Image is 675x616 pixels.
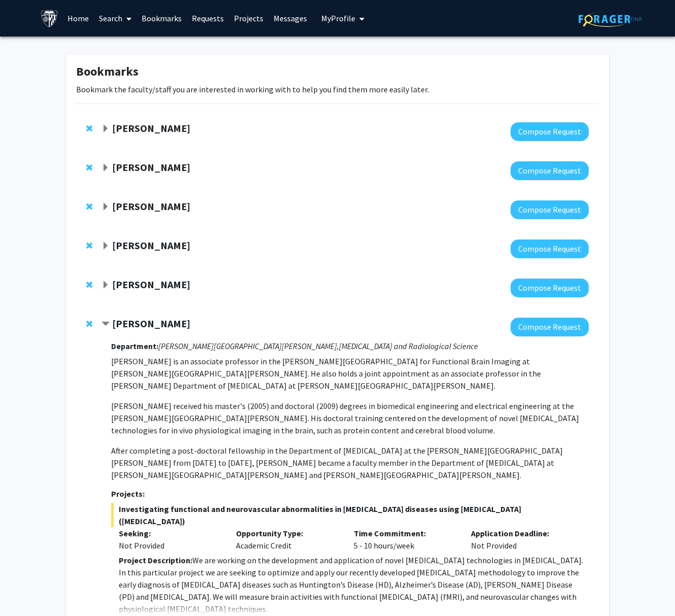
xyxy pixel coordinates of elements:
[112,161,190,174] strong: [PERSON_NAME]
[76,83,599,95] p: Bookmark the faculty/staff you are interested in working with to help you find them more easily l...
[111,444,589,481] p: After completing a post-doctoral fellowship in the Department of [MEDICAL_DATA] at the [PERSON_NA...
[321,13,355,23] span: My Profile
[102,203,110,211] span: Expand Karen Fleming Bookmark
[86,320,92,328] span: Remove Jun Hua from bookmarks
[229,1,268,36] a: Projects
[112,239,190,252] strong: [PERSON_NAME]
[339,341,478,351] i: [MEDICAL_DATA] and Radiological Science
[102,281,110,289] span: Expand Emily Johnson Bookmark
[511,161,589,180] button: Compose Request to Anthony K. L. Leung
[112,122,190,134] strong: [PERSON_NAME]
[41,10,58,27] img: Johns Hopkins University Logo
[86,202,92,211] span: Remove Karen Fleming from bookmarks
[86,281,92,289] span: Remove Emily Johnson from bookmarks
[112,200,190,213] strong: [PERSON_NAME]
[111,341,158,351] strong: Department:
[119,555,192,565] strong: Project Description:
[102,320,110,328] span: Contract Jun Hua Bookmark
[346,527,464,552] div: 5 - 10 hours/week
[511,318,589,336] button: Compose Request to Jun Hua
[511,279,589,297] button: Compose Request to Emily Johnson
[579,11,642,27] img: ForagerOne Logo
[111,489,145,499] strong: Projects:
[111,355,589,392] p: [PERSON_NAME] is an associate professor in the [PERSON_NAME][GEOGRAPHIC_DATA] for Functional Brai...
[471,527,573,539] p: Application Deadline:
[86,242,92,250] span: Remove Raj Mukherjee from bookmarks
[354,527,456,539] p: Time Commitment:
[8,570,43,608] iframe: Chat
[236,527,339,539] p: Opportunity Type:
[119,539,221,552] div: Not Provided
[463,527,581,552] div: Not Provided
[268,1,312,36] a: Messages
[111,503,589,527] span: Investigating functional and neurovascular abnormalities in [MEDICAL_DATA] diseases using [MEDICA...
[187,1,229,36] a: Requests
[511,122,589,141] button: Compose Request to Alistair Kent
[102,242,110,250] span: Expand Raj Mukherjee Bookmark
[94,1,137,36] a: Search
[86,163,92,172] span: Remove Anthony K. L. Leung from bookmarks
[119,527,221,539] p: Seeking:
[511,200,589,219] button: Compose Request to Karen Fleming
[111,400,589,436] p: [PERSON_NAME] received his master's (2005) and doctoral (2009) degrees in biomedical engineering ...
[102,164,110,172] span: Expand Anthony K. L. Leung Bookmark
[511,239,589,258] button: Compose Request to Raj Mukherjee
[62,1,94,36] a: Home
[102,125,110,133] span: Expand Alistair Kent Bookmark
[119,554,589,615] p: We are working on the development and application of novel [MEDICAL_DATA] technologies in [MEDICA...
[112,278,190,291] strong: [PERSON_NAME]
[158,341,339,351] i: [PERSON_NAME][GEOGRAPHIC_DATA][PERSON_NAME],
[228,527,346,552] div: Academic Credit
[112,317,190,330] strong: [PERSON_NAME]
[76,64,599,79] h1: Bookmarks
[137,1,187,36] a: Bookmarks
[86,124,92,132] span: Remove Alistair Kent from bookmarks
